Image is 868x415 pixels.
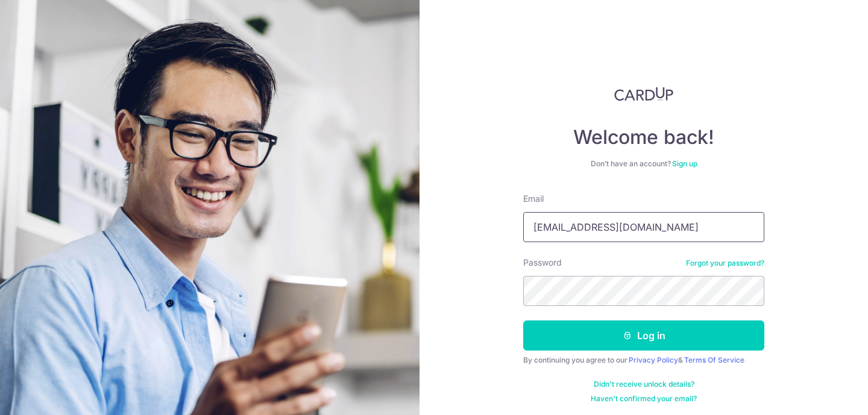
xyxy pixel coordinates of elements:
a: Terms Of Service [684,355,744,364]
img: CardUp Logo [614,87,673,101]
input: Enter your Email [523,212,764,242]
label: Email [523,193,544,205]
a: Didn't receive unlock details? [594,379,694,389]
a: Haven't confirmed your email? [591,394,697,404]
h4: Welcome back! [523,125,764,149]
div: By continuing you agree to our & [523,355,764,365]
a: Sign up [672,159,697,168]
a: Forgot your password? [686,258,764,268]
label: Password [523,257,562,269]
div: Don’t have an account? [523,159,764,169]
a: Privacy Policy [629,355,678,364]
button: Log in [523,320,764,351]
